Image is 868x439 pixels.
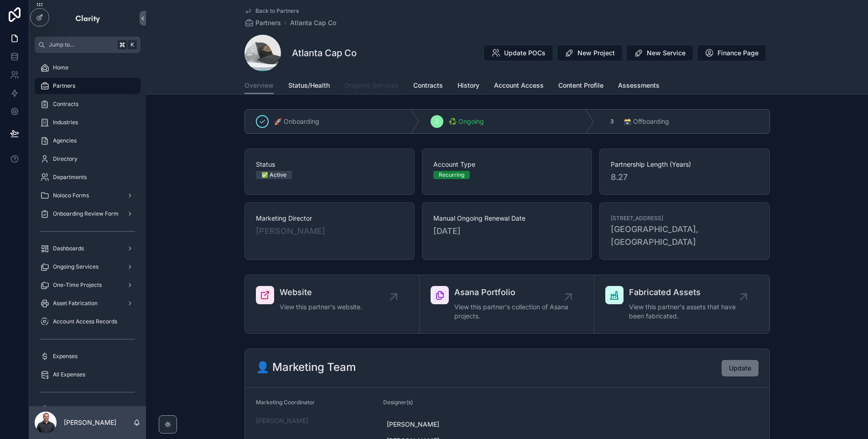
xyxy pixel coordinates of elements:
span: [PERSON_NAME] [387,420,439,429]
span: Assessments [618,81,660,90]
a: Asana PortfolioView this partner's collection of Asana projects. [420,275,594,333]
h2: 👤 Marketing Team [256,360,356,375]
span: Expenses [53,353,78,360]
span: [STREET_ADDRESS] [611,215,663,222]
span: 🚀 Onboarding [274,117,319,126]
div: scrollable content [29,53,146,406]
div: Recurring [439,171,464,179]
a: Home [35,59,140,76]
span: 3 [610,118,613,125]
a: Fabricated AssetsView this partner's assets that have been fabricated. [594,275,769,333]
a: Agencies [35,132,140,149]
span: 🗃 Offboarding [624,117,669,126]
a: Content Profile [558,77,603,95]
button: Update POCs [483,45,553,61]
a: Account Access Records [35,313,140,330]
span: Status/Health [288,81,330,90]
a: [PERSON_NAME] [256,416,308,425]
a: Back to Partners [244,7,299,15]
a: Ongoing Services [35,259,140,275]
span: Ongoing Services [344,81,399,90]
span: View this partner's assets that have been fabricated. [629,302,743,321]
span: Account Access [494,81,544,90]
button: New Service [626,45,693,61]
span: 8.27 [611,171,758,184]
span: Onboarding Review Form [53,210,119,217]
span: [DATE] [433,225,581,238]
span: Manual Ongoing Renewal Date [433,214,581,223]
a: [PERSON_NAME] [383,418,443,431]
a: Asset Fabrication [35,295,140,312]
span: Content Profile [558,81,603,90]
span: Agencies [53,137,77,144]
a: One-Time Projects [35,277,140,293]
span: Designer(s) [383,399,413,406]
span: Marketing Director [256,214,403,223]
a: Dashboards [35,240,140,257]
span: K [129,41,136,48]
span: Jump to... [49,41,114,48]
a: All Expenses [35,366,140,383]
span: Partnership Length (Years) [611,160,758,169]
span: New Service [647,48,686,58]
a: Expenses [35,348,140,365]
a: History [457,77,479,95]
span: Finance Page [717,48,759,58]
a: Partners [244,18,281,27]
span: Fabricated Assets [629,286,743,299]
span: Dashboards [53,245,84,252]
span: 2 [435,118,438,125]
a: Directory [35,151,140,167]
span: Directory [53,155,78,163]
img: App logo [75,11,101,26]
a: Departments [35,169,140,185]
span: Partners [255,18,281,27]
span: My Forms [53,406,79,413]
p: [PERSON_NAME] [64,418,116,427]
span: Contracts [53,100,78,108]
span: Website [280,286,362,299]
span: Atlanta Cap Co [290,18,336,27]
a: Partners [35,78,140,94]
span: Industries [53,119,78,126]
span: Account Access Records [53,318,117,325]
span: Back to Partners [255,7,299,15]
span: Marketing Coordinator [256,399,315,406]
span: One-Time Projects [53,281,102,289]
span: Update POCs [504,48,546,58]
span: Departments [53,174,87,181]
a: Ongoing Services [344,77,399,95]
span: Contracts [413,81,443,90]
span: ♻️ Ongoing [449,117,484,126]
span: Noloco Forms [53,192,89,199]
span: All Expenses [53,371,85,378]
span: Asset Fabrication [53,300,98,307]
span: Partners [53,82,75,90]
span: New Project [577,48,615,58]
a: Overview [244,77,274,95]
a: WebsiteView this partner's website. [245,275,420,333]
button: Jump to...K [35,37,140,53]
a: Status/Health [288,77,330,95]
span: View this partner's website. [280,302,362,312]
span: Ongoing Services [53,263,99,270]
button: New Project [557,45,623,61]
a: Account Access [494,77,544,95]
span: Asana Portfolio [454,286,568,299]
span: Account Type [433,160,581,169]
span: [GEOGRAPHIC_DATA], [GEOGRAPHIC_DATA] [611,223,758,249]
a: My Forms [35,401,140,418]
span: Status [256,160,403,169]
span: Overview [244,81,274,90]
a: Onboarding Review Form [35,206,140,222]
button: Update [722,360,759,376]
a: Industries [35,114,140,131]
a: Noloco Forms [35,187,140,204]
a: [PERSON_NAME] [256,225,325,238]
div: ✅ Active [261,171,286,179]
span: Update [729,364,751,373]
a: Assessments [618,77,660,95]
button: Finance Page [697,45,766,61]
